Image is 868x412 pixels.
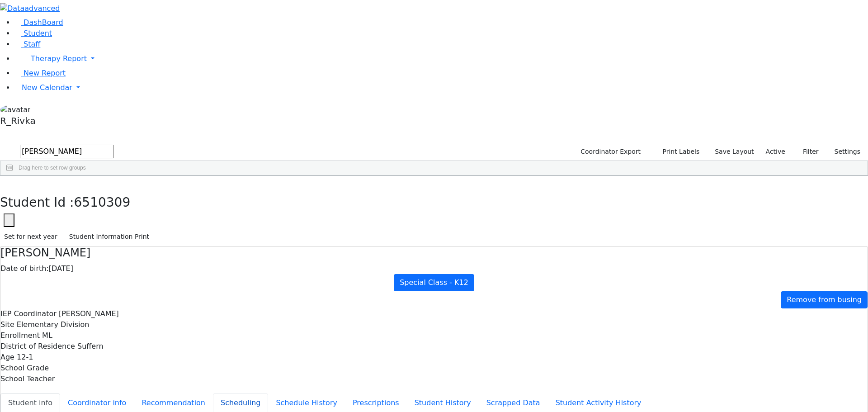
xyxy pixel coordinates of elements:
[14,18,63,27] a: DashBoard
[823,145,864,159] button: Settings
[24,40,40,48] span: Staff
[781,291,868,308] a: Remove from busing
[0,308,57,319] label: IEP Coordinator
[652,145,703,159] button: Print Labels
[0,246,868,260] h4: [PERSON_NAME]
[14,29,52,38] a: Student
[42,331,52,340] span: ML
[17,353,33,361] span: 12-1
[762,145,789,159] label: Active
[0,330,40,341] label: Enrollment
[791,145,823,159] button: Filter
[0,374,55,384] label: School Teacher
[24,69,66,77] span: New Report
[14,40,40,48] a: Staff
[22,83,72,92] span: New Calendar
[575,145,645,159] button: Coordinator Export
[14,79,868,97] a: New Calendar
[19,165,86,171] span: Drag here to set row groups
[24,29,52,38] span: Student
[77,342,104,350] span: Suffern
[20,145,114,158] input: Search
[74,195,131,210] span: 6510309
[14,69,66,77] a: New Report
[14,50,868,68] a: Therapy Report
[394,274,474,291] a: Special Class - K12
[59,309,119,318] span: [PERSON_NAME]
[17,320,90,329] span: Elementary Division
[65,230,153,244] button: Student Information Print
[0,319,14,330] label: Site
[24,18,63,27] span: DashBoard
[31,54,87,63] span: Therapy Report
[0,352,14,363] label: Age
[0,263,868,274] div: [DATE]
[0,341,75,352] label: District of Residence
[0,363,49,374] label: School Grade
[787,295,862,304] span: Remove from busing
[0,263,49,274] label: Date of birth:
[711,145,758,159] button: Save Layout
